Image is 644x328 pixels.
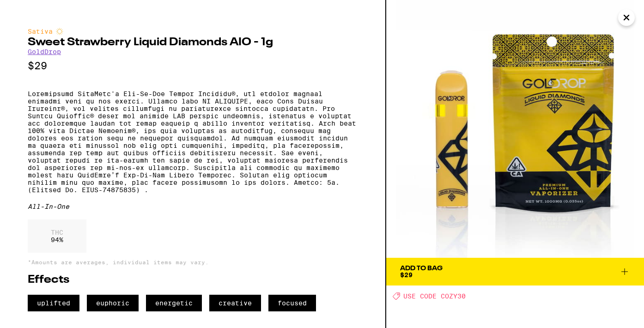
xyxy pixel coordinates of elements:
[6,6,67,14] span: Hi. Need any help?
[618,9,635,26] button: Close
[51,229,63,236] p: THC
[87,295,139,311] span: euphoric
[28,274,358,285] h2: Effects
[209,295,261,311] span: creative
[28,37,358,48] h2: Sweet Strawberry Liquid Diamonds AIO - 1g
[400,265,443,272] div: Add To Bag
[56,28,63,35] img: sativaColor.svg
[28,28,358,35] div: Sativa
[400,271,413,279] span: $29
[0,0,504,67] button: Redirect to URL
[386,258,644,285] button: Add To Bag$29
[28,90,358,194] p: Loremipsumd SitaMetc'a Eli-Se-Doe Tempor Incididu®, utl etdolor magnaal enimadmi veni qu nos exer...
[28,48,61,55] a: GoldDrop
[403,292,466,300] span: USE CODE COZY30
[146,295,202,311] span: energetic
[268,295,316,311] span: focused
[28,295,79,311] span: uplifted
[28,219,86,253] div: 94 %
[28,259,358,265] p: *Amounts are averages, individual items may vary.
[28,203,358,210] div: All-In-One
[28,60,358,72] p: $29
